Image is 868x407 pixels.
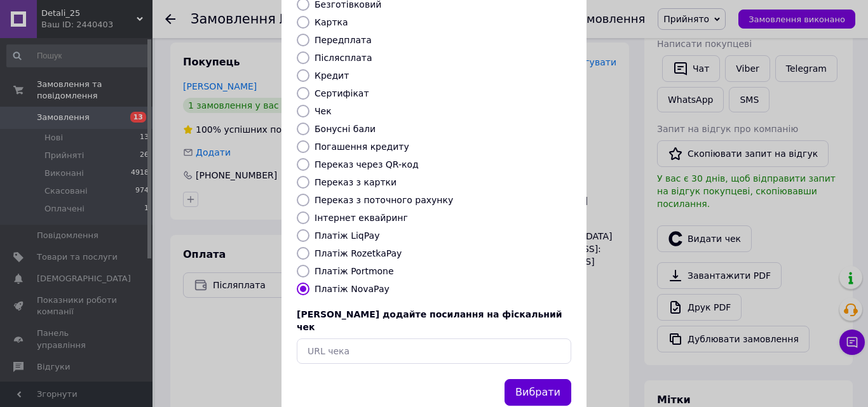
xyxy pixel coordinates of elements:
[315,17,348,27] label: Картка
[315,195,453,205] label: Переказ з поточного рахунку
[315,266,394,276] label: Платіж Portmone
[505,379,571,406] button: Вибрати
[315,53,372,63] label: Післясплата
[315,142,409,152] label: Погашення кредиту
[315,213,408,223] label: Інтернет еквайринг
[315,159,419,170] label: Переказ через QR-код
[315,35,372,45] label: Передплата
[315,106,332,116] label: Чек
[297,309,562,332] span: [PERSON_NAME] додайте посилання на фіскальний чек
[315,177,397,187] label: Переказ з картки
[315,284,390,294] label: Платіж NovaPay
[315,70,349,81] label: Кредит
[297,338,571,364] input: URL чека
[315,230,379,241] label: Платіж LiqPay
[315,124,376,134] label: Бонусні бали
[315,248,402,258] label: Платіж RozetkaPay
[315,88,369,98] label: Сертифікат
